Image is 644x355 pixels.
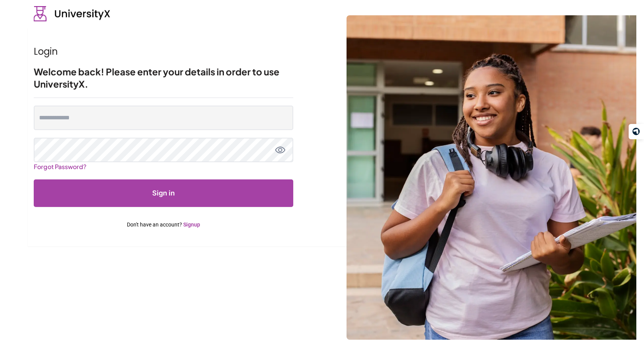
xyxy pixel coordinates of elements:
[34,179,293,207] button: Submit form
[34,6,110,21] img: UniversityX logo
[34,221,293,228] p: Don't have an account?
[275,145,286,155] button: toggle password view
[34,46,293,58] h1: Login
[183,221,200,228] a: Signup
[34,65,293,90] h2: Welcome back! Please enter your details in order to use UniversityX.
[34,160,86,174] a: Forgot Password?
[347,15,636,340] img: login background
